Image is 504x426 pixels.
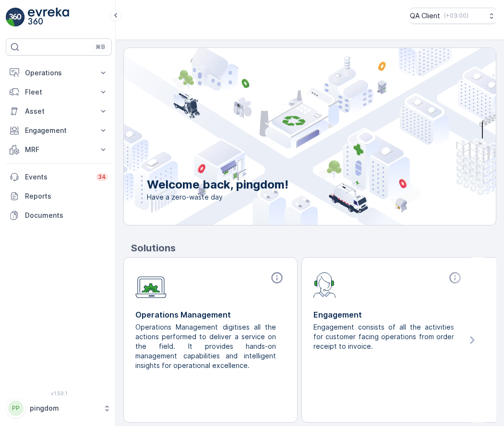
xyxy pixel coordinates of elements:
a: Documents [6,206,112,225]
span: Have a zero-waste day [147,192,288,202]
button: Asset [6,102,112,121]
p: Operations Management [135,309,286,320]
p: ( +03:00 ) [444,12,468,20]
p: Engagement [25,126,93,135]
p: Solutions [131,241,496,255]
img: logo_light-DOdMpM7g.png [28,8,69,27]
p: Engagement consists of all the activities for customer facing operations from order receipt to in... [313,322,456,351]
p: Welcome back, pingdom! [147,177,288,192]
p: Events [25,172,90,182]
p: Fleet [25,87,93,97]
div: PP [8,401,24,416]
p: Asset [25,106,93,116]
p: MRF [25,145,93,154]
p: Operations [25,68,93,78]
p: pingdom [30,403,98,413]
p: QA Client [410,11,440,21]
span: v 1.50.1 [6,390,112,396]
img: city illustration [81,48,496,225]
p: Reports [25,191,108,201]
button: MRF [6,140,112,159]
p: Documents [25,211,108,220]
a: Reports [6,187,112,206]
p: 34 [98,173,106,181]
img: module-icon [135,271,167,298]
img: logo [6,8,25,27]
img: module-icon [313,271,336,298]
button: QA Client(+03:00) [410,8,496,24]
p: Engagement [313,309,464,320]
button: Operations [6,63,112,83]
button: PPpingdom [6,398,112,418]
button: Fleet [6,83,112,102]
a: Events34 [6,167,112,187]
p: Operations Management digitises all the actions performed to deliver a service on the field. It p... [135,322,278,370]
button: Engagement [6,121,112,140]
p: ⌘B [96,43,105,51]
